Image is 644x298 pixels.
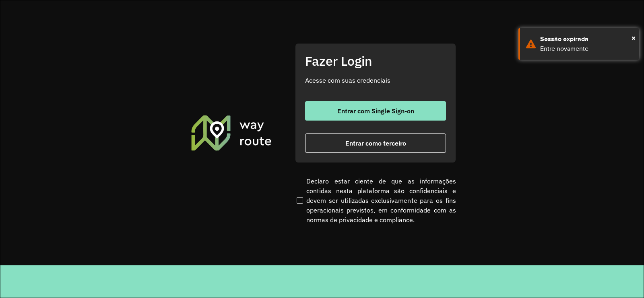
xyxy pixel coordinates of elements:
h2: Fazer Login [305,53,446,69]
img: Roteirizador AmbevTech [190,114,273,151]
div: Sessão expirada [540,34,633,44]
div: Entre novamente [540,44,633,54]
button: Close [632,32,636,44]
label: Declaro estar ciente de que as informações contidas nesta plataforma são confidenciais e devem se... [295,176,456,225]
p: Acesse com suas credenciais [305,75,446,85]
span: Entrar com Single Sign-on [337,108,414,114]
span: Entrar como terceiro [345,140,406,146]
button: button [305,133,446,153]
span: × [632,32,636,44]
button: button [305,101,446,121]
